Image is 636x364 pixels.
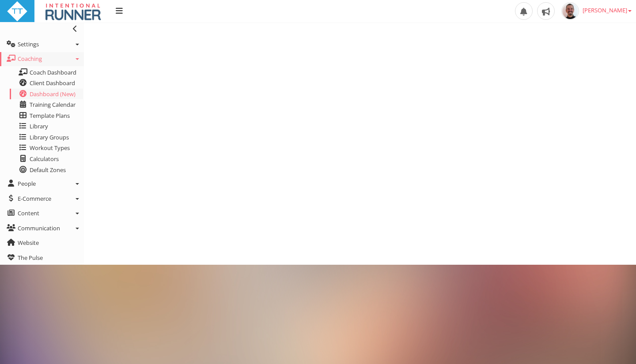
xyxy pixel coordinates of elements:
a: Workout Types [10,143,83,154]
span: Website [18,239,39,247]
span: [PERSON_NAME] [583,6,632,14]
span: Training Calendar [30,101,76,109]
span: Dashboard (New) [30,90,76,98]
a: Training Calendar [10,99,83,110]
a: Library Groups [10,132,83,143]
span: Communication [18,224,60,232]
img: IntentionalRunnerlogoClientPortalandLoginPage.jpg [41,1,105,22]
a: Dashboard (New) [10,89,83,100]
a: Default Zones [10,165,83,176]
a: Library [10,121,83,132]
span: Coach Dashboard [30,68,76,76]
span: Library [30,122,48,130]
a: Template Plans [10,110,83,121]
span: Workout Types [30,144,70,152]
span: Client Dashboard [30,79,75,87]
span: E-Commerce [18,195,51,203]
a: Client Dashboard [10,78,83,89]
span: Settings [18,40,39,48]
img: f8fe0c634f4026adfcfc8096b3aed953 [561,2,579,20]
span: Coaching [18,55,42,63]
span: People [18,180,36,188]
span: Library Groups [30,133,69,141]
a: Calculators [10,154,83,165]
img: ttbadgewhite_48x48.png [7,1,28,22]
span: Calculators [30,155,59,163]
span: Content [18,209,39,217]
a: Coach Dashboard [10,67,83,78]
span: Template Plans [30,112,70,120]
span: Default Zones [30,166,66,174]
span: The Pulse [18,254,43,262]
